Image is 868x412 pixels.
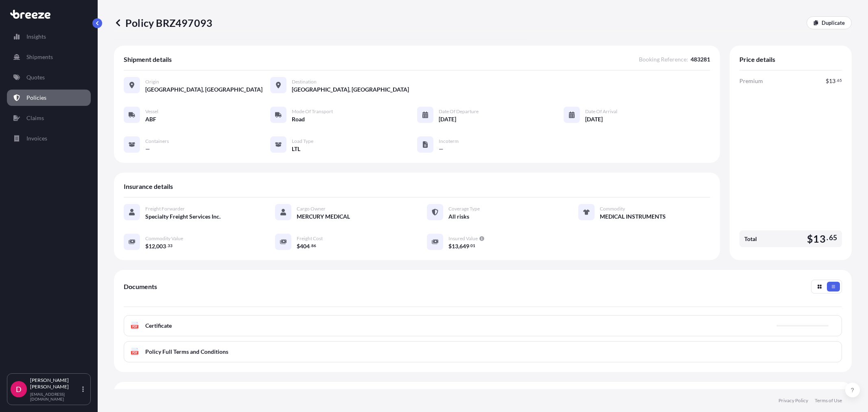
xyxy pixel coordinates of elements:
[145,322,172,330] span: Certificate
[739,55,775,64] span: Price details
[836,79,837,82] span: .
[600,213,666,221] span: MEDICAL INSTRUMENTS
[145,348,228,356] span: Policy Full Terms and Conditions
[145,213,221,221] span: Specialty Freight Services Inc.
[26,114,44,122] p: Claims
[26,73,45,81] p: Quotes
[829,235,837,240] span: 65
[7,69,91,85] a: Quotes
[639,55,688,64] span: Booking Reference :
[297,243,300,249] span: $
[297,235,323,242] span: Freight Cost
[452,243,458,249] span: 13
[458,243,459,249] span: ,
[826,235,828,240] span: .
[439,108,479,115] span: Date of Departure
[585,115,603,123] span: [DATE]
[30,377,81,390] p: [PERSON_NAME] [PERSON_NAME]
[16,385,22,393] span: D
[145,145,150,153] span: —
[7,28,91,45] a: Insights
[459,243,469,249] span: 649
[168,244,173,247] span: 33
[124,283,157,291] span: Documents
[26,94,46,102] p: Policies
[292,138,313,145] span: Load Type
[813,234,825,244] span: 13
[145,108,158,115] span: Vessel
[114,16,212,29] p: Policy BRZ497093
[469,244,470,247] span: .
[439,115,456,123] span: [DATE]
[26,33,46,41] p: Insights
[145,85,262,94] span: [GEOGRAPHIC_DATA], [GEOGRAPHIC_DATA]
[145,235,183,242] span: Commodity Value
[807,234,813,244] span: $
[124,182,173,191] span: Insurance details
[448,213,469,221] span: All risks
[600,206,625,212] span: Commodity
[30,392,81,401] p: [EMAIL_ADDRESS][DOMAIN_NAME]
[145,79,159,85] span: Origin
[7,110,91,126] a: Claims
[822,19,845,27] p: Duplicate
[470,244,475,247] span: 01
[292,79,317,85] span: Destination
[132,351,138,354] text: PDF
[292,115,305,123] span: Road
[807,16,852,29] a: Duplicate
[310,244,311,247] span: .
[7,49,91,65] a: Shipments
[145,206,185,212] span: Freight Forwarder
[145,138,169,145] span: Containers
[448,235,478,242] span: Insured Value
[7,90,91,106] a: Policies
[691,55,710,64] span: 483281
[585,108,617,115] span: Date of Arrival
[155,243,156,249] span: ,
[778,397,808,404] a: Privacy Policy
[124,55,172,64] span: Shipment details
[292,108,333,115] span: Mode of Transport
[145,243,149,249] span: $
[300,243,310,249] span: 404
[292,85,409,94] span: [GEOGRAPHIC_DATA], [GEOGRAPHIC_DATA]
[815,397,842,404] a: Terms of Use
[297,206,326,212] span: Cargo Owner
[311,244,316,247] span: 86
[826,78,829,84] span: $
[439,138,459,145] span: Incoterm
[744,235,757,243] span: Total
[132,325,138,328] text: PDF
[297,213,350,221] span: MERCURY MEDICAL
[149,243,155,249] span: 12
[439,145,444,153] span: —
[145,115,156,123] span: ABF
[26,134,47,142] p: Invoices
[448,243,452,249] span: $
[837,79,842,82] span: 65
[7,130,91,147] a: Invoices
[739,77,763,85] span: Premium
[124,341,842,362] a: PDFPolicy Full Terms and Conditions
[829,78,835,84] span: 13
[26,53,53,61] p: Shipments
[292,145,300,153] span: LTL
[166,244,167,247] span: .
[156,243,166,249] span: 003
[448,206,480,212] span: Coverage Type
